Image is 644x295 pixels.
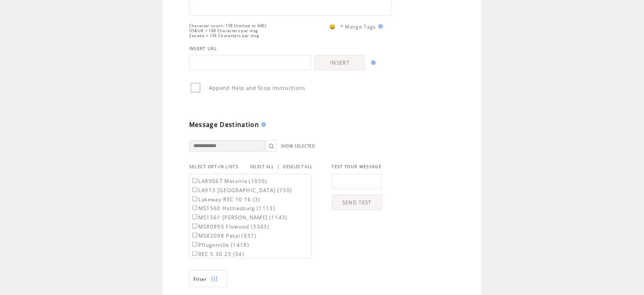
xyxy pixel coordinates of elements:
[189,164,238,169] span: SELECT OPT-IN LISTS
[191,196,261,203] label: Lakeway REC 10 16 (3)
[192,196,197,201] input: Lakeway REC 10 16 (3)
[192,233,197,238] input: MS82098 Petal (637)
[250,164,274,169] a: SELECT ALL
[209,84,306,91] span: Append Help and Stop instructions
[193,276,207,282] span: Show filters
[189,120,259,129] span: Message Destination
[191,205,275,212] label: MS1560 Hattiesburg (1113)
[259,122,266,127] img: help.gif
[376,24,383,29] img: help.gif
[192,214,197,219] input: MS1561 [PERSON_NAME] (1143)
[315,55,365,70] a: INSERT
[191,178,267,185] label: LA89067 Metairie (1036)
[192,224,197,229] input: MS80895 Flowood (3343)
[211,271,218,288] img: filters.png
[191,232,256,239] label: MS82098 Petal (637)
[277,163,280,170] span: |
[189,270,227,287] a: Filter
[192,242,197,247] input: Pflugerville (1418)
[192,187,197,192] input: LA913 [GEOGRAPHIC_DATA] (730)
[330,23,336,30] span: 😀
[340,23,376,30] span: * Merge Tags
[192,206,197,211] input: MS1560 Hattiesburg (1113)
[332,164,382,169] span: TEST YOUR MESSAGE
[191,187,292,194] label: LA913 [GEOGRAPHIC_DATA] (730)
[189,46,217,51] span: INSERT URL
[281,144,315,149] a: SHOW SELECTED
[283,164,313,169] a: DESELECT ALL
[191,214,288,221] label: MS1561 [PERSON_NAME] (1143)
[192,251,197,256] input: REC 5 30 23 (34)
[332,195,382,210] a: SEND TEST
[189,28,258,33] span: US&UK = 160 Characters per msg
[192,178,197,183] input: LA89067 Metairie (1036)
[191,251,244,258] label: REC 5 30 23 (34)
[191,223,269,230] label: MS80895 Flowood (3343)
[369,60,376,65] img: help.gif
[189,23,266,28] span: Character count: 158 (limited to 640)
[189,33,259,38] span: Canada = 136 Characters per msg
[191,242,249,248] label: Pflugerville (1418)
